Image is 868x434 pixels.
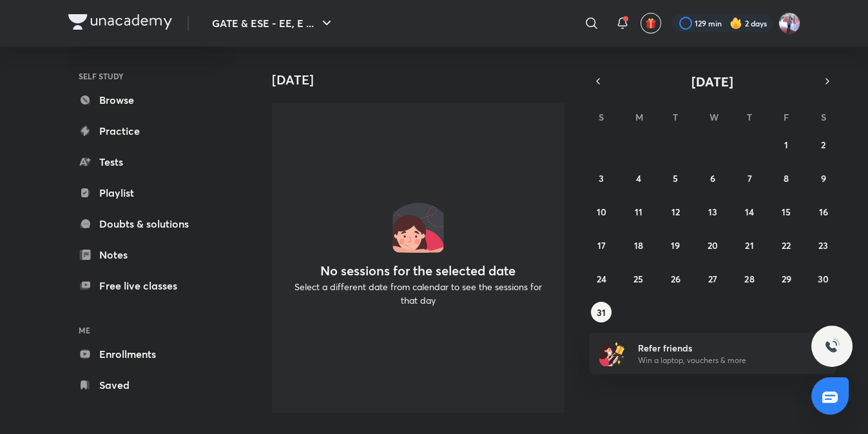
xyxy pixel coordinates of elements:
abbr: Saturday [821,111,826,123]
a: Enrollments [68,341,218,367]
abbr: August 6, 2025 [709,172,715,184]
abbr: August 10, 2025 [597,206,606,218]
button: GATE & ESE - EE, E ... [204,10,342,36]
button: August 18, 2025 [628,235,649,255]
button: August 21, 2025 [739,235,760,255]
h6: SELF STUDY [68,65,218,87]
abbr: August 8, 2025 [784,172,789,184]
abbr: August 19, 2025 [671,239,680,252]
button: August 13, 2025 [702,201,722,222]
button: August 16, 2025 [813,201,834,222]
abbr: August 15, 2025 [782,206,791,218]
a: Playlist [68,180,218,206]
button: August 3, 2025 [591,168,612,188]
button: August 17, 2025 [591,235,612,255]
abbr: August 2, 2025 [821,139,825,151]
button: August 5, 2025 [665,168,686,188]
h6: ME [68,319,218,341]
abbr: August 4, 2025 [636,172,641,184]
button: August 19, 2025 [665,235,686,255]
img: ttu [824,339,840,354]
button: August 20, 2025 [702,235,722,255]
img: avatar [645,17,657,29]
p: Win a laptop, vouchers & more [638,355,796,366]
a: Practice [68,118,218,144]
button: August 7, 2025 [739,168,760,188]
abbr: August 23, 2025 [818,239,828,252]
a: Notes [68,242,218,268]
a: Company Logo [68,14,172,33]
abbr: August 7, 2025 [747,172,751,184]
button: August 31, 2025 [591,302,612,322]
abbr: Tuesday [673,111,678,123]
button: avatar [641,13,661,34]
button: August 6, 2025 [702,168,722,188]
abbr: August 30, 2025 [818,273,829,285]
abbr: August 24, 2025 [597,273,606,285]
button: August 10, 2025 [591,201,612,222]
h4: [DATE] [272,72,575,88]
abbr: August 16, 2025 [819,206,828,218]
abbr: Thursday [747,111,752,123]
abbr: August 27, 2025 [708,273,717,285]
button: August 27, 2025 [702,268,722,289]
abbr: August 21, 2025 [745,239,753,252]
img: Company Logo [68,14,172,30]
img: referral [599,340,625,366]
button: [DATE] [607,72,818,90]
abbr: August 5, 2025 [673,172,678,184]
button: August 24, 2025 [591,268,612,289]
abbr: August 3, 2025 [599,172,604,184]
abbr: August 11, 2025 [635,206,642,218]
abbr: Wednesday [709,111,718,123]
abbr: August 22, 2025 [782,239,791,252]
img: streak [729,17,742,30]
button: August 8, 2025 [776,168,796,188]
button: August 2, 2025 [813,134,834,155]
p: Select a different date from calendar to see the sessions for that day [287,280,549,307]
button: August 29, 2025 [776,268,796,289]
button: August 22, 2025 [776,235,796,255]
button: August 4, 2025 [628,168,649,188]
a: Doubts & solutions [68,211,218,237]
button: August 15, 2025 [776,201,796,222]
button: August 30, 2025 [813,268,834,289]
abbr: August 28, 2025 [744,273,754,285]
abbr: Monday [635,111,643,123]
img: Pradeep Kumar [778,12,800,34]
a: Saved [68,372,218,398]
abbr: Friday [784,111,789,123]
abbr: August 20, 2025 [707,239,717,252]
abbr: August 18, 2025 [634,239,643,252]
abbr: Sunday [599,111,604,123]
a: Free live classes [68,273,218,299]
abbr: August 14, 2025 [745,206,754,218]
button: August 26, 2025 [665,268,686,289]
button: August 23, 2025 [813,235,834,255]
abbr: August 26, 2025 [671,273,680,285]
button: August 11, 2025 [628,201,649,222]
button: August 25, 2025 [628,268,649,289]
h4: No sessions for the selected date [320,263,516,279]
abbr: August 1, 2025 [784,139,788,151]
abbr: August 31, 2025 [597,306,606,319]
button: August 12, 2025 [665,201,686,222]
button: August 28, 2025 [739,268,760,289]
a: Browse [68,87,218,113]
button: August 14, 2025 [739,201,760,222]
abbr: August 29, 2025 [782,273,791,285]
abbr: August 12, 2025 [671,206,680,218]
h6: Refer friends [638,341,796,355]
span: [DATE] [691,73,733,90]
abbr: August 25, 2025 [633,273,643,285]
abbr: August 17, 2025 [597,239,606,252]
button: August 1, 2025 [776,134,796,155]
img: No events [392,201,444,253]
abbr: August 9, 2025 [821,172,826,184]
abbr: August 13, 2025 [708,206,717,218]
button: August 9, 2025 [813,168,834,188]
a: Tests [68,149,218,175]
